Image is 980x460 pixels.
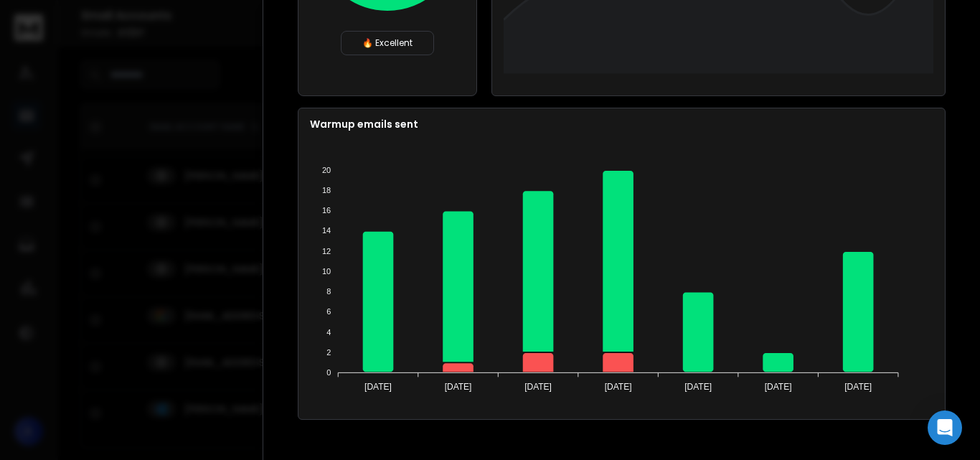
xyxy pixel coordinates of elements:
tspan: 0 [326,368,331,377]
div: 🔥 Excellent [341,31,434,55]
tspan: 18 [322,186,331,194]
tspan: [DATE] [364,382,392,392]
div: Open Intercom Messenger [928,410,962,445]
tspan: [DATE] [605,382,632,392]
tspan: 8 [326,287,331,296]
tspan: 4 [326,328,331,337]
tspan: 6 [326,307,331,316]
tspan: [DATE] [684,382,712,392]
tspan: 14 [322,226,331,235]
tspan: [DATE] [765,382,792,392]
tspan: [DATE] [524,382,552,392]
tspan: 12 [322,247,331,255]
tspan: [DATE] [844,382,872,392]
tspan: 10 [322,267,331,276]
tspan: 2 [326,348,331,357]
p: Warmup emails sent [310,117,933,131]
tspan: 20 [322,166,331,174]
tspan: [DATE] [445,382,472,392]
tspan: 16 [322,206,331,215]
